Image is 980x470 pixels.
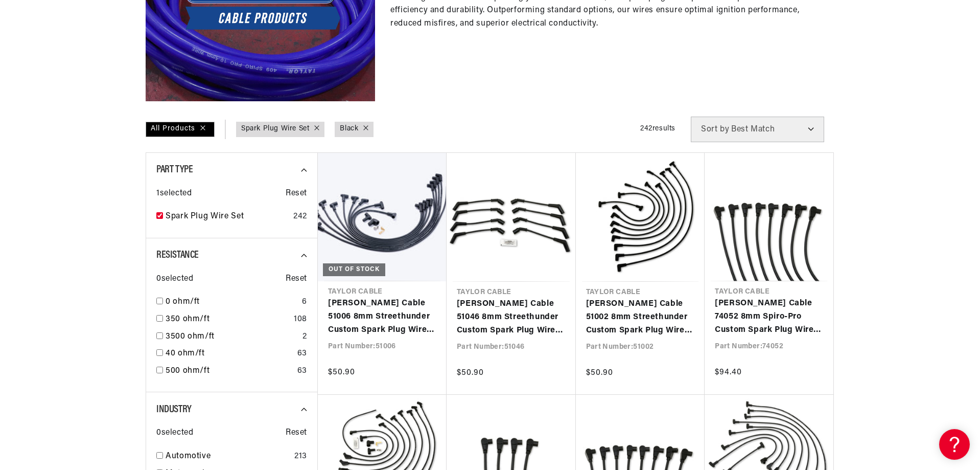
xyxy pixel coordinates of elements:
[156,187,192,200] span: 1 selected
[156,250,199,260] span: Resistance
[166,365,293,378] a: 500 ohm/ft
[294,450,307,463] div: 213
[691,117,824,142] select: Sort by
[302,330,307,344] div: 2
[156,405,192,415] span: Industry
[286,187,307,200] span: Reset
[146,122,215,137] div: All Products
[457,298,566,337] a: [PERSON_NAME] Cable 51046 8mm Streethunder Custom Spark Plug Wires 8 cyl 11in 135 black
[166,330,298,344] a: 3500 ohm/ft
[166,313,290,326] a: 350 ohm/ft
[297,365,307,378] div: 63
[297,347,307,361] div: 63
[293,210,307,223] div: 242
[328,297,436,337] a: [PERSON_NAME] Cable 51006 8mm Streethunder Custom Spark Plug Wires 8 cyl black
[156,165,193,175] span: Part Type
[340,123,358,135] a: Black
[302,296,307,309] div: 6
[286,427,307,440] span: Reset
[166,450,290,463] a: Automotive
[701,125,729,133] span: Sort by
[166,296,298,309] a: 0 ohm/ft
[640,125,675,132] span: 242 results
[715,297,823,337] a: [PERSON_NAME] Cable 74052 8mm Spiro-Pro Custom Spark Plug Wires 8 cyl black
[286,273,307,286] span: Reset
[156,273,193,286] span: 0 selected
[166,347,293,361] a: 40 ohm/ft
[166,210,289,223] a: Spark Plug Wire Set
[241,123,309,135] a: Spark Plug Wire Set
[586,298,695,337] a: [PERSON_NAME] Cable 51002 8mm Streethunder Custom Spark Plug Wires 8 cyl black
[156,427,193,440] span: 0 selected
[294,313,307,326] div: 108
